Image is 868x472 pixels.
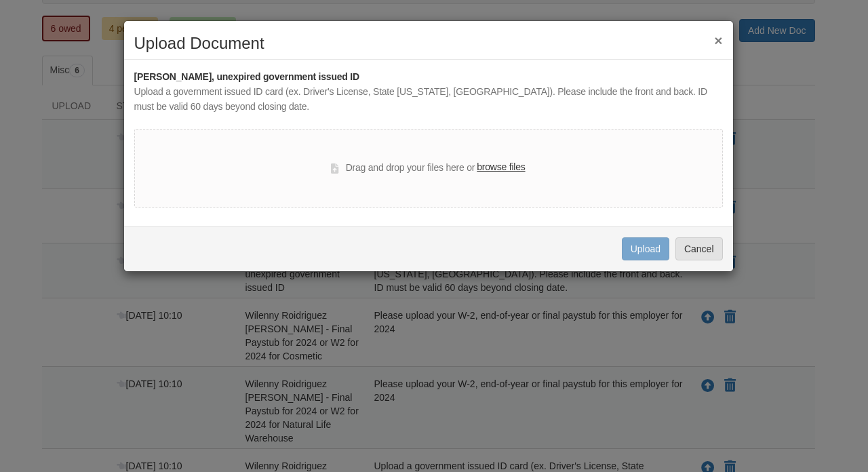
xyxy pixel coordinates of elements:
button: Upload [622,237,669,260]
button: Cancel [675,237,723,260]
div: Upload a government issued ID card (ex. Driver's License, State [US_STATE], [GEOGRAPHIC_DATA]). P... [134,85,723,115]
div: [PERSON_NAME], unexpired government issued ID [134,70,723,85]
h2: Upload Document [134,35,723,52]
label: browse files [477,160,525,175]
button: × [714,33,722,47]
div: Drag and drop your files here or [331,160,525,176]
